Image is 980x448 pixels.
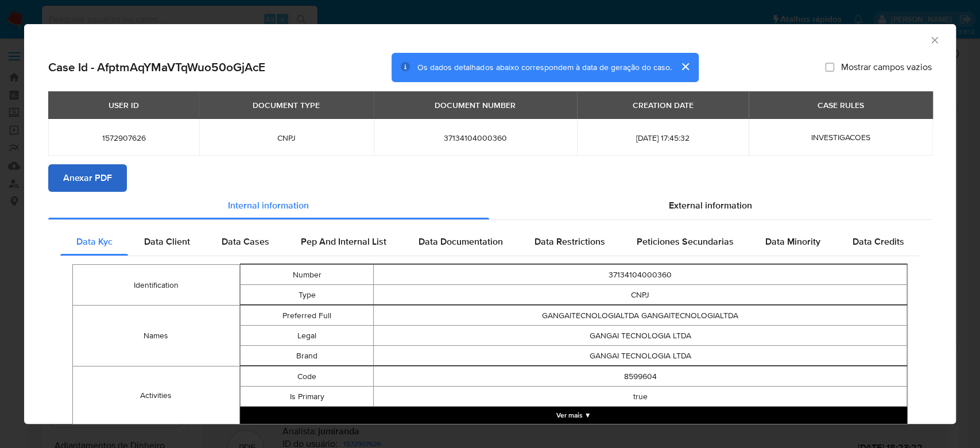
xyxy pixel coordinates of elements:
span: Mostrar campos vazios [841,61,932,73]
span: Data Minority [765,235,820,248]
td: Number [240,265,373,285]
td: CNPJ [374,285,907,305]
span: Pep And Internal List [301,235,386,248]
td: Preferred Full [240,306,373,326]
span: Data Credits [852,235,904,248]
td: Is Primary [240,387,373,407]
span: INVESTIGACOES [811,132,870,143]
div: CREATION DATE [626,95,700,115]
div: DOCUMENT NUMBER [428,95,522,115]
td: Legal [240,326,373,346]
td: GANGAI TECNOLOGIA LTDA [374,326,907,346]
div: Detailed info [48,192,932,219]
span: Peticiones Secundarias [637,235,734,248]
span: Anexar PDF [63,165,112,191]
td: GANGAITECNOLOGIALTDA GANGAITECNOLOGIALTDA [374,306,907,326]
div: USER ID [102,95,146,115]
td: 37134104000360 [374,265,907,285]
td: Activities [73,366,240,424]
span: Data Client [144,235,190,248]
span: 1572907626 [62,133,185,143]
span: Data Documentation [418,235,502,248]
div: closure-recommendation-modal [24,24,956,424]
span: External information [669,199,752,212]
td: Type [240,285,373,305]
span: CNPJ [213,133,359,143]
span: Internal information [228,199,309,212]
button: cerrar [671,53,699,80]
span: Os dados detalhados abaixo correspondem à data de geração do caso. [417,61,671,73]
td: 8599604 [374,366,907,387]
td: true [374,387,907,407]
td: Brand [240,346,373,366]
span: 37134104000360 [388,133,563,143]
button: Expand array [240,407,907,424]
input: Mostrar campos vazios [825,63,834,72]
span: Data Kyc [76,235,113,248]
td: Names [73,306,240,366]
td: GANGAI TECNOLOGIA LTDA [374,346,907,366]
div: CASE RULES [811,95,871,115]
span: Data Restrictions [534,235,605,248]
div: Detailed internal info [60,228,920,256]
span: [DATE] 17:45:32 [591,133,735,143]
div: DOCUMENT TYPE [246,95,327,115]
button: Fechar a janela [929,34,939,45]
h2: Case Id - AfptmAqYMaVTqWuo50oGjAcE [48,60,265,75]
td: Code [240,366,373,387]
span: Data Cases [222,235,269,248]
button: Anexar PDF [48,164,127,192]
td: Identification [73,265,240,306]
